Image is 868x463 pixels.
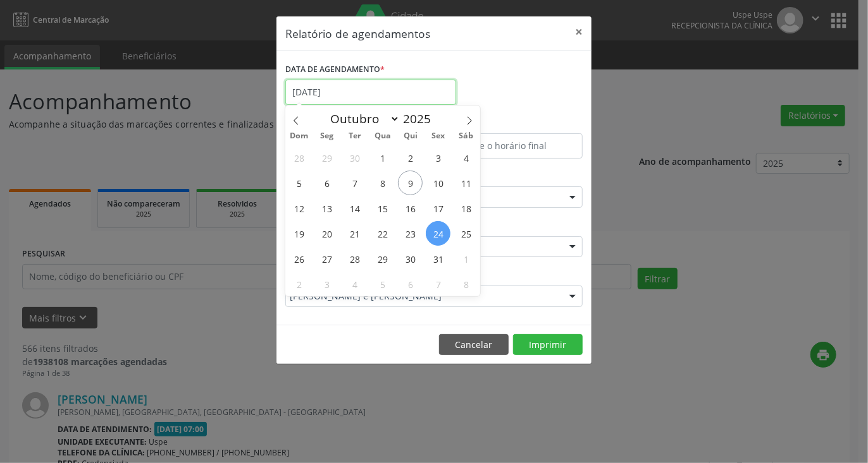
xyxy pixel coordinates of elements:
[398,246,423,271] span: Outubro 30, 2025
[343,171,368,195] span: Outubro 7, 2025
[454,171,478,195] span: Outubro 11, 2025
[369,132,397,140] span: Qua
[315,246,340,271] span: Outubro 27, 2025
[454,196,478,220] span: Outubro 18, 2025
[343,196,368,220] span: Outubro 14, 2025
[400,111,442,127] input: Year
[285,60,385,80] label: DATA DE AGENDAMENTO
[341,132,369,140] span: Ter
[315,196,340,220] span: Outubro 13, 2025
[285,25,430,42] h5: Relatório de agendamentos
[426,171,450,195] span: Outubro 10, 2025
[371,196,395,220] span: Outubro 15, 2025
[371,221,395,246] span: Outubro 22, 2025
[287,145,312,170] span: Setembro 28, 2025
[513,334,583,356] button: Imprimir
[343,246,368,271] span: Outubro 28, 2025
[287,246,312,271] span: Outubro 26, 2025
[425,132,452,140] span: Sex
[398,171,423,195] span: Outubro 9, 2025
[426,196,450,220] span: Outubro 17, 2025
[343,272,368,296] span: Novembro 4, 2025
[315,272,340,296] span: Novembro 3, 2025
[343,145,368,170] span: Setembro 30, 2025
[371,145,395,170] span: Outubro 1, 2025
[287,171,312,195] span: Outubro 5, 2025
[371,171,395,195] span: Outubro 8, 2025
[398,196,423,220] span: Outubro 16, 2025
[287,272,312,296] span: Novembro 2, 2025
[426,246,450,271] span: Outubro 31, 2025
[398,145,423,170] span: Outubro 2, 2025
[454,272,478,296] span: Novembro 8, 2025
[397,132,425,140] span: Qui
[315,145,340,170] span: Setembro 29, 2025
[439,334,509,356] button: Cancelar
[315,171,340,195] span: Outubro 6, 2025
[454,221,478,246] span: Outubro 25, 2025
[566,16,592,47] button: Close
[287,221,312,246] span: Outubro 19, 2025
[437,114,583,133] label: ATÉ
[285,132,313,140] span: Dom
[287,196,312,220] span: Outubro 12, 2025
[437,133,583,159] input: Selecione o horário final
[454,246,478,271] span: Novembro 1, 2025
[324,110,400,128] select: Month
[343,221,368,246] span: Outubro 21, 2025
[454,145,478,170] span: Outubro 4, 2025
[426,221,450,246] span: Outubro 24, 2025
[426,272,450,296] span: Novembro 7, 2025
[452,132,480,140] span: Sáb
[285,80,456,105] input: Selecione uma data ou intervalo
[315,221,340,246] span: Outubro 20, 2025
[313,132,341,140] span: Seg
[398,221,423,246] span: Outubro 23, 2025
[371,246,395,271] span: Outubro 29, 2025
[371,272,395,296] span: Novembro 5, 2025
[426,145,450,170] span: Outubro 3, 2025
[398,272,423,296] span: Novembro 6, 2025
